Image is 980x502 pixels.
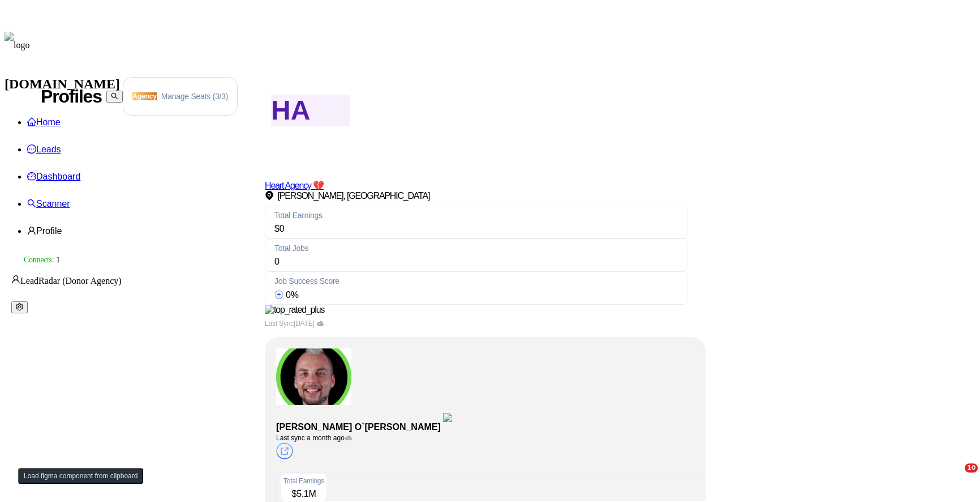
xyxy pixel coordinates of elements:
li: Home [27,109,975,136]
span: Scanner [36,199,70,209]
li: Profile [27,218,975,245]
span: Profile [36,226,62,236]
li: Dashboard [27,163,975,190]
span: user [11,275,20,284]
span: Total Jobs [274,244,308,253]
span: [PERSON_NAME], [GEOGRAPHIC_DATA] [265,191,429,201]
span: Connects: [24,254,54,266]
span: Agency [132,92,157,100]
span: search [111,92,118,100]
span: 10 [965,463,978,473]
h1: [DOMAIN_NAME] [5,70,975,97]
a: homeHome [27,117,61,127]
span: Manage Seats (3/3) [161,92,228,101]
span: search [27,199,36,208]
img: top_rated [443,413,453,424]
strong: [PERSON_NAME] O`[PERSON_NAME] [276,422,453,432]
span: Total Earnings [274,211,323,220]
a: setting [11,302,28,312]
span: Total Earnings [283,477,324,485]
span: Home [36,117,61,127]
span: message [27,144,36,154]
span: Dashboard [36,172,80,181]
span: 0 % [274,290,299,300]
span: dashboard [27,172,36,181]
iframe: Intercom live chat [942,463,969,491]
span: user [27,226,36,235]
img: logo [5,32,29,59]
img: upwork-logo.png [11,256,20,265]
span: Leads [36,144,61,154]
span: Profiles [41,86,102,107]
span: Last Sync [DATE] [265,320,324,327]
span: $ 5.1M [292,489,316,499]
span: Last sync a month ago [276,434,352,442]
span: 0 [274,257,280,266]
span: $ 0 [274,224,284,233]
a: dashboardDashboard [27,172,80,181]
a: messageLeads [27,136,975,163]
span: Job Success Score [274,276,339,286]
a: Heart Agency 💔 [265,181,324,190]
span: setting [16,303,23,310]
button: search [106,91,123,103]
img: USER [276,348,351,405]
span: environment [265,191,274,200]
a: searchScanner [27,199,70,209]
li: Scanner [27,190,975,218]
img: top_rated_plus [265,305,327,318]
span: home [27,117,36,126]
button: setting [11,301,28,313]
li: Leads [27,136,975,163]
